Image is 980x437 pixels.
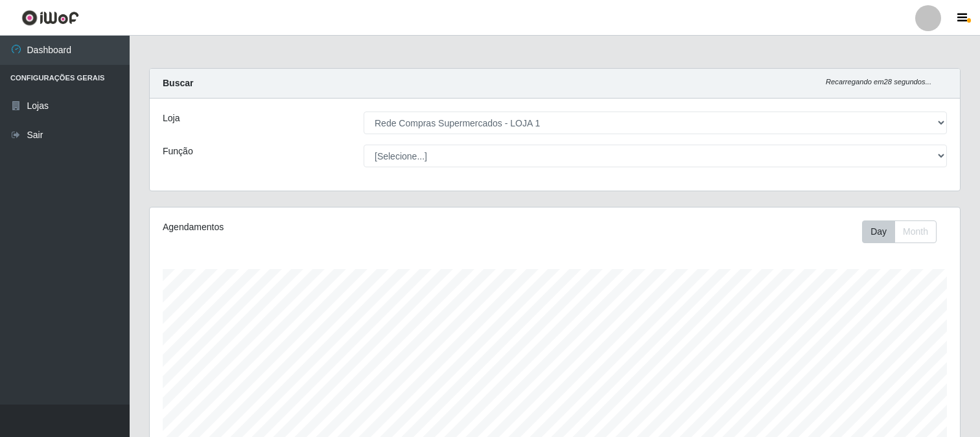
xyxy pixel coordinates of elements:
div: First group [862,220,937,243]
strong: Buscar [163,78,193,88]
button: Month [894,220,937,243]
label: Loja [163,112,180,125]
div: Agendamentos [163,220,478,234]
div: Toolbar with button groups [862,220,947,243]
i: Recarregando em 28 segundos... [826,78,931,86]
label: Função [163,145,193,158]
button: Day [862,220,895,243]
img: CoreUI Logo [21,10,79,26]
